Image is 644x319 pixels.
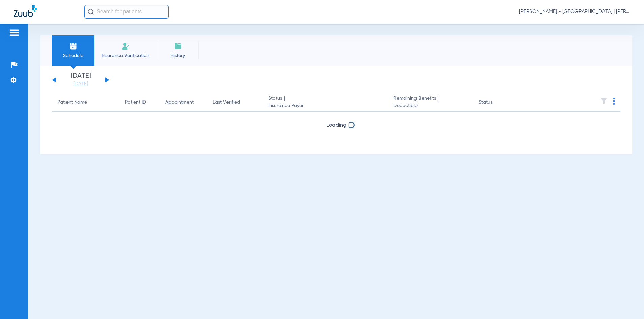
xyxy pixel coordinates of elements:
[14,5,37,17] img: Zuub Logo
[613,98,615,105] img: group-dot-blue.svg
[125,99,146,106] div: Patient ID
[213,99,240,106] div: Last Verified
[174,42,182,50] img: History
[88,9,94,15] img: Search Icon
[60,72,101,87] li: [DATE]
[263,93,388,112] th: Status |
[393,102,468,109] span: Deductible
[165,99,194,106] div: Appointment
[9,29,20,37] img: hamburger-icon
[388,93,473,112] th: Remaining Benefits |
[162,52,194,59] span: History
[213,99,258,106] div: Last Verified
[268,102,382,109] span: Insurance Payer
[122,42,130,50] img: Manual Insurance Verification
[69,42,77,50] img: Schedule
[60,81,101,87] a: [DATE]
[125,99,155,106] div: Patient ID
[600,98,607,105] img: filter.svg
[57,99,87,106] div: Patient Name
[57,52,89,59] span: Schedule
[99,52,152,59] span: Insurance Verification
[57,99,114,106] div: Patient Name
[84,5,169,19] input: Search for patients
[473,93,519,112] th: Status
[519,8,630,15] span: [PERSON_NAME] - [GEOGRAPHIC_DATA] | [PERSON_NAME]
[165,99,202,106] div: Appointment
[326,123,346,128] span: Loading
